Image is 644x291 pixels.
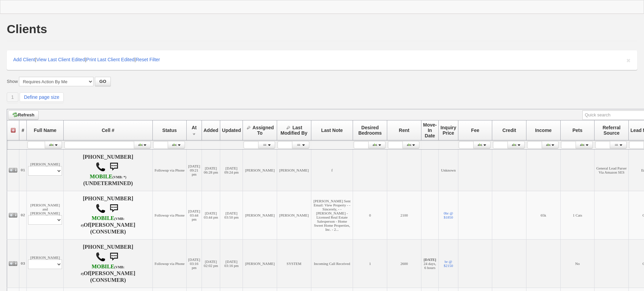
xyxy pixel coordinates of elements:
[311,191,353,240] td: [PERSON_NAME] Sent Email: View Property - - Sincerely, - - [PERSON_NAME] - Licensed Real Estate S...
[471,128,479,133] span: Fee
[220,150,243,191] td: [DATE] 09:24 pm
[243,150,277,191] td: [PERSON_NAME]
[603,125,621,136] span: Referral Source
[387,240,421,288] td: 2600
[560,191,595,240] td: 1 Cats
[202,191,220,240] td: [DATE] 03:44 pm
[243,240,277,288] td: [PERSON_NAME]
[90,270,136,276] b: [PERSON_NAME]
[95,77,110,86] button: GO
[136,57,160,62] a: Reset Filter
[277,150,311,191] td: [PERSON_NAME]
[535,128,552,133] span: Income
[7,23,47,35] h1: Clients
[353,240,387,288] td: 1
[152,191,187,240] td: Followup via Phone
[502,128,516,133] span: Credit
[595,150,629,191] td: General Lead Parser Via Amazon SES
[281,125,307,136] span: Last Modified By
[187,150,202,191] td: [DATE] 09:21 pm
[81,215,124,228] b: T-Mobile USA, Inc.
[92,215,115,221] font: MOBILE
[7,79,18,85] label: Show
[34,128,57,133] span: Full Name
[152,240,187,288] td: Followup via Phone
[444,211,453,219] a: 0br @ $1850
[439,150,458,191] td: Unknown
[311,150,353,191] td: f
[107,160,121,174] img: sms.png
[107,250,121,264] img: sms.png
[222,128,241,133] span: Updated
[277,191,311,240] td: [PERSON_NAME]
[27,191,64,240] td: [PERSON_NAME] and [PERSON_NAME]
[243,191,277,240] td: [PERSON_NAME]
[102,128,114,133] span: Cell #
[560,240,595,288] td: No
[202,150,220,191] td: [DATE] 06:28 pm
[90,222,136,228] b: [PERSON_NAME]
[8,110,39,120] a: Refresh
[86,57,134,62] a: Print Last Client Edited
[96,252,106,262] img: call.png
[90,174,112,180] font: MOBILE
[311,240,353,288] td: Incoming Call Received
[96,162,106,172] img: call.png
[440,125,456,136] span: Inquiry Price
[423,258,436,262] b: [DATE]
[20,92,64,102] a: Define page size
[277,240,311,288] td: SYSTEM
[107,202,121,215] img: sms.png
[162,128,177,133] span: Status
[204,128,219,133] span: Added
[526,191,561,240] td: 65k
[220,240,243,288] td: [DATE] 03:16 pm
[444,260,453,268] a: br @ $2150
[187,191,202,240] td: [DATE] 03:44 pm
[421,240,438,288] td: 24 days, 6 hours
[399,128,409,133] span: Rent
[220,191,243,240] td: [DATE] 03:50 pm
[573,128,583,133] span: Pets
[65,196,151,235] h4: [PHONE_NUMBER] Of (CONSUMER)
[7,92,18,102] a: 1
[112,175,126,179] font: (VMB: *)
[27,240,64,288] td: [PERSON_NAME]
[358,125,382,136] span: Desired Bedrooms
[7,50,637,70] div: | | |
[192,125,197,130] span: At
[252,125,274,136] span: Assigned To
[187,240,202,288] td: [DATE] 03:16 pm
[423,122,437,138] span: Move-In Date
[19,120,27,140] th: #
[90,174,126,180] b: Verizon Wireless
[353,191,387,240] td: 0
[92,264,115,270] font: MOBILE
[19,240,27,288] td: 03
[19,150,27,191] td: 01
[387,191,421,240] td: 2100
[152,150,187,191] td: Followup via Phone
[65,244,151,283] h4: [PHONE_NUMBER] Of (CONSUMER)
[321,128,343,133] span: Last Note
[81,264,124,276] b: T-Mobile USA, Inc.
[27,150,64,191] td: [PERSON_NAME]
[65,154,151,186] h4: [PHONE_NUMBER] (UNDETERMINED)
[36,57,85,62] a: View Last Client Edited
[19,191,27,240] td: 02
[202,240,220,288] td: [DATE] 02:02 pm
[96,203,106,214] img: call.png
[13,57,35,62] a: Add Client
